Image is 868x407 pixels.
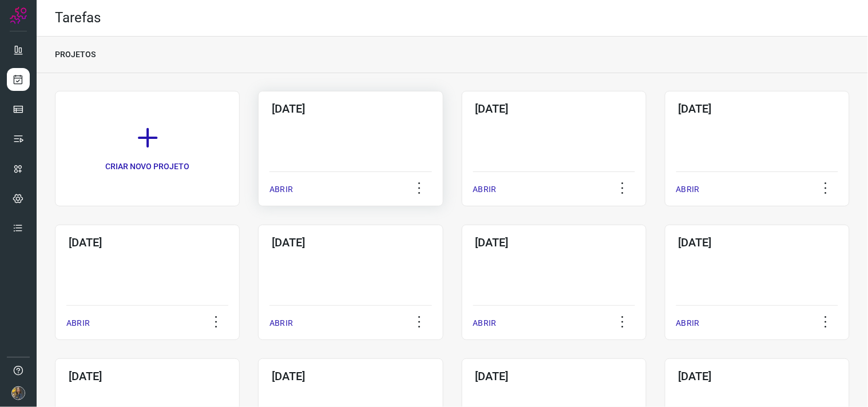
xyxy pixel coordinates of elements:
[11,386,25,400] img: 7a73bbd33957484e769acd1c40d0590e.JPG
[272,102,429,115] h3: [DATE]
[475,369,633,383] h3: [DATE]
[676,183,700,195] p: ABRIR
[272,369,429,383] h3: [DATE]
[269,317,293,329] p: ABRIR
[55,10,101,26] h2: Tarefas
[69,369,226,383] h3: [DATE]
[269,183,293,195] p: ABRIR
[679,236,836,249] h3: [DATE]
[475,236,633,249] h3: [DATE]
[679,102,836,115] h3: [DATE]
[473,317,497,329] p: ABRIR
[679,369,836,383] h3: [DATE]
[475,102,633,115] h3: [DATE]
[55,49,96,61] p: PROJETOS
[473,183,497,195] p: ABRIR
[105,161,190,173] p: CRIAR NOVO PROJETO
[69,236,226,249] h3: [DATE]
[66,317,90,329] p: ABRIR
[676,317,700,329] p: ABRIR
[10,7,27,24] img: Logo
[272,236,429,249] h3: [DATE]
